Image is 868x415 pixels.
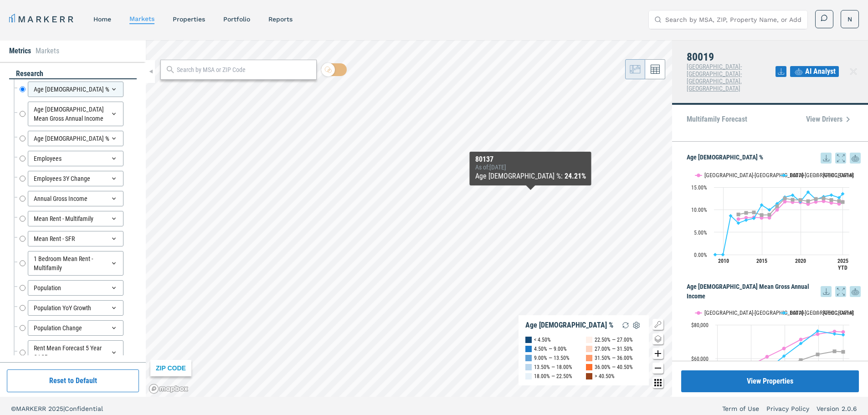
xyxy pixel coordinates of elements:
[745,211,748,215] path: Friday, 14 Dec, 17:00, 9.29. USA.
[652,377,663,388] button: Other options map button
[842,333,845,337] path: Saturday, 14 Jun, 18:00, 74,067.99. 80019.
[718,258,729,264] text: 2010
[595,335,633,344] div: 22.50% — 27.00%
[48,405,65,412] span: 2025 |
[28,320,123,336] div: Population Change
[841,192,845,196] path: Saturday, 14 Jun, 18:00, 13.53. 80019.
[28,171,123,186] div: Employees 3Y Change
[595,363,633,372] div: 36.00% — 40.50%
[694,252,707,258] text: 0.00%
[268,15,293,23] a: reports
[817,404,857,413] a: Version 2.0.6
[799,198,802,202] path: Saturday, 14 Dec, 17:00, 12.16. USA.
[28,82,123,97] div: Age [DEMOGRAPHIC_DATA] %
[28,340,123,365] div: Rent Mean Forecast 5 Year CAGR
[534,363,572,372] div: 13.50% — 18.00%
[665,10,802,29] input: Search by MSA, ZIP, Property Name, or Address
[687,116,747,123] p: Multifamily Forecast
[695,309,771,316] button: Show Denver-Aurora-Lakewood, CO
[816,353,820,356] path: Thursday, 14 Dec, 17:00, 62,406.55. USA.
[687,164,854,277] svg: Interactive chart
[722,404,759,413] a: Term of Use
[620,320,631,331] img: Reload Legend
[691,322,709,328] text: $80,000
[475,155,586,182] div: Map Tooltip Content
[28,191,123,206] div: Annual Gross Income
[475,164,586,171] div: As of : [DATE]
[28,131,123,146] div: Age [DEMOGRAPHIC_DATA] %
[791,198,795,201] path: Friday, 14 Dec, 17:00, 12.22. USA.
[781,309,805,316] button: Show 80019
[752,210,756,214] path: Saturday, 14 Dec, 17:00, 9.39. USA.
[173,15,205,23] a: properties
[28,251,123,276] div: 1 Bedroom Mean Rent - Multifamily
[729,214,733,218] path: Tuesday, 14 Dec, 17:00, 8.65. 80019.
[799,358,803,362] path: Wednesday, 14 Dec, 17:00, 59,069.51. USA.
[765,355,769,359] path: Monday, 14 Dec, 17:00, 61,061.65. Denver-Aurora-Lakewood, CO.
[687,282,861,301] h5: Age [DEMOGRAPHIC_DATA] Mean Gross Annual Income
[814,172,833,179] button: Show USA
[16,405,48,412] span: MARKERR
[687,301,854,415] svg: Interactive chart
[687,153,861,164] h5: Age [DEMOGRAPHIC_DATA] %
[842,350,845,354] path: Saturday, 14 Jun, 18:00, 63,948.6. USA.
[28,102,123,126] div: Age [DEMOGRAPHIC_DATA] Mean Gross Annual Income
[631,320,642,331] img: Settings
[28,211,123,226] div: Mean Rent - Multifamily
[9,13,75,26] a: MARKERR
[695,172,771,179] button: Show Denver-Aurora-Lakewood, CO
[806,190,810,194] path: Monday, 14 Dec, 17:00, 13.92. 80019.
[475,171,586,182] div: Age [DEMOGRAPHIC_DATA] % :
[9,69,137,79] div: research
[475,155,586,164] div: 80137
[565,172,586,180] b: 24.21%
[782,347,786,350] path: Tuesday, 14 Dec, 17:00, 65,914.23. Denver-Aurora-Lakewood, CO.
[534,372,572,381] div: 18.00% — 22.50%
[11,405,16,412] span: ©
[9,46,31,56] li: Metrics
[833,332,837,336] path: Saturday, 14 Dec, 17:00, 74,621.64. 80019.
[65,405,103,412] span: Confidential
[822,196,826,200] path: Wednesday, 14 Dec, 17:00, 12.54. USA.
[595,344,633,354] div: 27.00% — 31.50%
[760,213,764,217] path: Sunday, 14 Dec, 17:00, 8.81. USA.
[681,370,859,392] button: View Properties
[830,198,833,202] path: Thursday, 14 Dec, 17:00, 12.16. USA.
[28,231,123,246] div: Mean Rent - SFR
[768,213,771,216] path: Monday, 14 Dec, 17:00, 8.88. USA.
[36,46,59,56] li: Markets
[687,164,861,277] div: Age 18-24 %. Highcharts interactive chart.
[745,218,748,222] path: Friday, 14 Dec, 17:00, 7.69. 80019.
[841,10,859,28] button: N
[833,349,837,353] path: Saturday, 14 Dec, 17:00, 64,272.43. USA.
[146,40,672,397] canvas: Map
[652,363,663,374] button: Zoom out map button
[150,360,191,376] div: ZIP CODE
[841,200,845,204] path: Saturday, 14 Jun, 18:00, 11.7. USA.
[776,205,779,208] path: Wednesday, 14 Dec, 17:00, 10.77. USA.
[177,65,312,75] input: Search by MSA or ZIP Code
[847,15,852,24] span: N
[687,63,742,92] span: [GEOGRAPHIC_DATA]-[GEOGRAPHIC_DATA]-[GEOGRAPHIC_DATA], [GEOGRAPHIC_DATA]
[652,319,663,330] button: Show/Hide Legend Map Button
[534,344,567,354] div: 4.50% — 9.00%
[28,300,123,316] div: Population YoY Growth
[781,172,805,179] button: Show 80019
[814,197,818,201] path: Tuesday, 14 Dec, 17:00, 12.4. USA.
[652,348,663,359] button: Zoom in map button
[652,333,663,344] button: Change style map button
[687,301,861,415] div: Age 25-34 Mean Gross Annual Income. Highcharts interactive chart.
[149,384,189,394] a: Mapbox logo
[714,253,717,256] path: Sunday, 14 Dec, 17:00, 0. 80019.
[694,230,707,236] text: 5.00%
[721,253,725,256] path: Monday, 14 Dec, 17:00, 0. 80019.
[760,203,764,207] path: Sunday, 14 Dec, 17:00, 11.04. 80019.
[691,356,709,362] text: $60,000
[795,258,806,264] text: 2020
[837,199,841,203] path: Saturday, 14 Dec, 17:00, 11.92. USA.
[534,354,570,363] div: 9.00% — 13.50%
[790,66,839,77] button: AI Analyst
[837,258,848,271] text: 2025 YTD
[766,404,809,413] a: Privacy Policy
[782,354,786,358] path: Tuesday, 14 Dec, 17:00, 61,423.16. 80019.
